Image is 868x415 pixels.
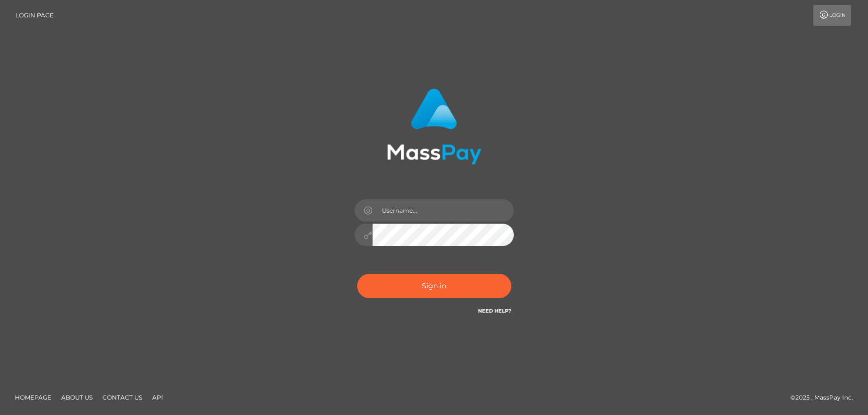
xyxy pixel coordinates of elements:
a: API [148,390,167,405]
a: Need Help? [478,308,511,314]
div: © 2025 , MassPay Inc. [790,392,861,403]
a: Homepage [11,390,55,405]
button: Sign in [357,274,511,298]
input: Username... [373,199,514,222]
a: About Us [57,390,96,405]
a: Login [813,5,851,26]
img: MassPay Login [387,88,482,165]
a: Login Page [15,5,54,26]
a: Contact Us [98,390,146,405]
